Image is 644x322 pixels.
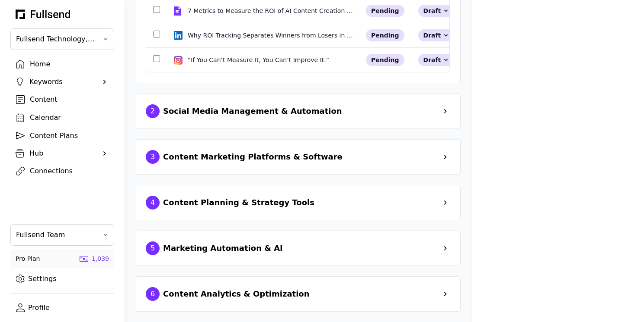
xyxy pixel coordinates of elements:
[10,57,114,72] a: Home
[366,54,404,66] div: pending
[146,241,160,255] div: 5
[10,92,114,107] a: Content
[30,59,109,69] div: Home
[10,300,114,315] a: Profile
[188,31,354,40] div: Why ROI Tracking Separates Winners from Losers in AI Content
[10,110,114,125] a: Calendar
[29,77,95,87] div: Keywords
[16,254,40,263] div: Pro Plan
[10,164,114,178] a: Connections
[10,28,114,50] button: Fullsend Technology, Inc.
[146,287,160,301] div: 6
[163,105,342,117] div: Social Media Management & Automation
[188,6,354,15] div: 7 Metrics to Measure the ROI of AI Content Creation Tools
[30,94,109,105] div: Content
[418,54,455,66] div: Draft
[30,113,109,123] div: Calendar
[92,254,109,263] div: 1,039
[10,224,114,246] button: Fullsend Team
[29,148,95,159] div: Hub
[163,288,310,300] div: Content Analytics & Optimization
[16,230,96,240] span: Fullsend Team
[16,34,96,44] span: Fullsend Technology, Inc.
[366,29,404,41] div: pending
[10,128,114,143] a: Content Plans
[163,151,343,163] div: Content Marketing Platforms & Software
[163,197,314,209] div: Content Planning & Strategy Tools
[418,5,455,17] div: Draft
[30,166,109,176] div: Connections
[146,196,160,209] div: 4
[30,131,109,141] div: Content Plans
[366,5,404,17] div: pending
[163,242,283,254] div: Marketing Automation & AI
[418,29,455,41] div: Draft
[146,104,160,118] div: 2
[146,150,160,164] div: 3
[10,272,114,286] a: Settings
[188,56,331,64] div: “If You Can’t Measure It, You Can’t Improve It.”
